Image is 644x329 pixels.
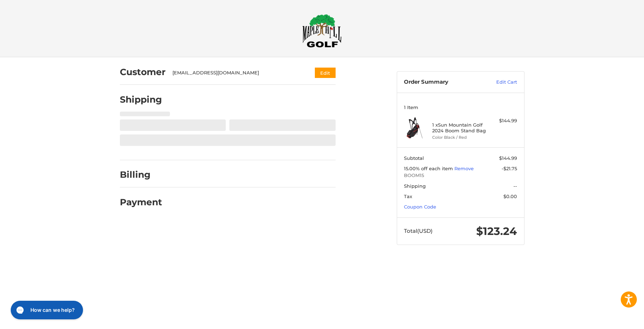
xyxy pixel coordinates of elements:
span: $123.24 [476,225,517,238]
img: Maple Hill Golf [302,14,342,48]
span: 15.00% off each item [404,166,454,171]
h2: Customer [120,67,166,78]
h2: Shipping [120,94,162,105]
span: Total (USD) [404,227,433,234]
span: -- [513,183,517,189]
span: $144.99 [499,155,517,161]
h2: Billing [120,169,162,180]
a: Edit Cart [481,79,517,86]
div: [EMAIL_ADDRESS][DOMAIN_NAME] [172,69,301,77]
iframe: Google Customer Reviews [585,310,644,329]
li: Color Black / Red [432,134,487,141]
h3: 1 Item [404,104,517,110]
a: Remove [454,166,474,171]
h2: Payment [120,197,162,208]
iframe: Gorgias live chat messenger [7,298,85,322]
span: -$21.75 [502,166,517,171]
h3: Order Summary [404,79,481,86]
button: Edit [315,68,336,78]
span: $0.00 [503,193,517,199]
a: Coupon Code [404,204,436,210]
div: $144.99 [489,117,517,124]
span: Tax [404,193,412,199]
h4: 1 x Sun Mountain Golf 2024 Boom Stand Bag [432,122,487,134]
span: Subtotal [404,155,424,161]
span: BOOM15 [404,172,517,179]
span: Shipping [404,183,426,189]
